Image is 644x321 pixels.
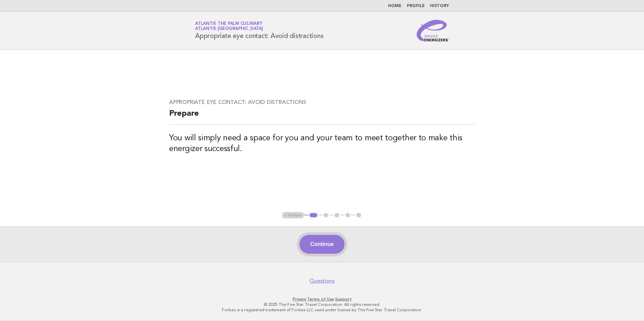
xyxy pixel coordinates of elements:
h2: Prepare [169,108,475,125]
span: Atlantis [GEOGRAPHIC_DATA] [195,27,263,31]
p: · · [116,296,528,302]
p: © 2025 The Five Star Travel Corporation. All rights reserved. [116,302,528,307]
button: Continue [299,235,344,254]
p: Forbes is a registered trademark of Forbes LLC used under license by The Five Star Travel Corpora... [116,307,528,313]
a: History [430,4,449,8]
h3: Appropriate eye contact: Avoid distractions [169,99,475,106]
a: Questions [310,278,335,284]
a: Atlantis The Palm CulinaryAtlantis [GEOGRAPHIC_DATA] [195,22,263,31]
a: Profile [407,4,425,8]
a: Home [388,4,401,8]
h3: You will simply need a space for you and your team to meet together to make this energizer succes... [169,133,475,154]
button: 1 [309,212,318,219]
img: Service Energizers [417,20,449,41]
h1: Appropriate eye contact: Avoid distractions [195,22,323,39]
a: Terms of Use [307,297,334,301]
a: Privacy [293,297,306,301]
a: Support [335,297,352,301]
